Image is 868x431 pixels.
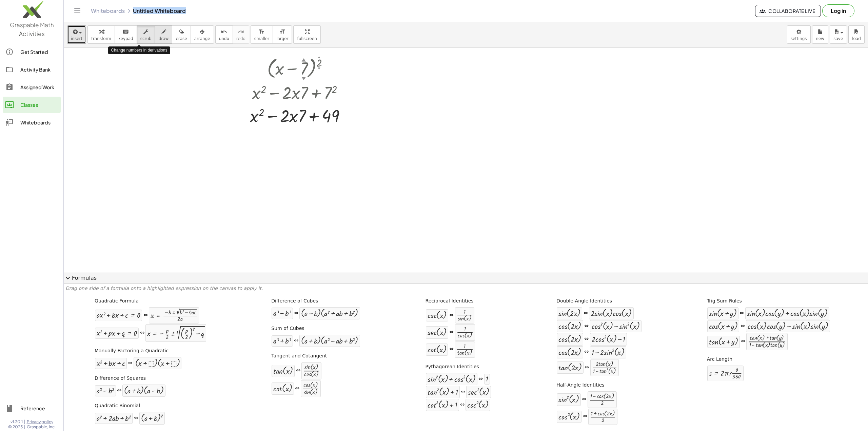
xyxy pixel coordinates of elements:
[556,382,604,389] label: Half-Angle Identities
[20,118,58,126] div: Whiteboards
[8,424,23,430] span: © 2025
[91,7,125,14] a: Whiteboards
[449,346,454,353] div: ⇔
[584,348,589,356] div: ⇔
[848,25,865,44] button: load
[460,401,465,409] div: ⇔
[294,337,298,345] div: ⇔
[24,424,25,430] span: |
[64,274,72,282] span: expand_more
[95,348,169,354] label: Manually Factoring a Quadratic
[295,385,299,393] div: ⇔
[461,388,465,396] div: ⇔
[276,36,288,41] span: larger
[194,36,210,41] span: arrange
[122,28,129,36] i: keyboard
[761,8,815,14] span: Collaborate Live
[20,65,58,74] div: Activity Bank
[95,375,146,382] label: Difference of Squares
[584,310,588,317] div: ⇔
[833,36,843,41] span: save
[279,28,285,36] i: format_size
[707,356,732,363] label: Arc Length
[115,25,137,44] button: keyboardkeypad
[271,325,304,332] label: Sum of Cubes
[191,25,214,44] button: arrange
[20,404,58,412] div: Reference
[302,57,306,63] div: ▲
[159,36,169,41] span: draw
[65,285,866,292] p: Drag one side of a formula onto a highlighted expression on the canvas to apply it.
[140,329,144,337] div: ⇔
[294,310,298,317] div: ⇔
[707,298,742,305] label: Trig Sum Rules
[478,375,483,383] div: ⇔
[10,21,54,37] span: Graspable Math Activities
[236,36,245,41] span: redo
[3,61,61,78] a: Activity Bank
[95,298,139,305] label: Quadratic Formula
[172,25,191,44] button: erase
[582,396,586,404] div: ⇔
[852,36,861,41] span: load
[128,359,132,367] div: ⇒
[20,83,58,91] div: Assigned Work
[137,25,155,44] button: scrub
[27,419,56,425] a: Privacy policy
[293,25,320,44] button: fullscreen
[27,424,56,430] span: Graspable, Inc.
[816,36,824,41] span: new
[233,25,249,44] button: redoredo
[3,400,61,416] a: Reference
[20,101,58,109] div: Classes
[219,36,229,41] span: undo
[155,25,173,44] button: draw
[584,335,589,343] div: ⇔
[787,25,811,44] button: settings
[91,36,111,41] span: transform
[251,25,273,44] button: format_sizesmaller
[176,36,187,41] span: erase
[271,298,318,305] label: Difference of Cubes
[118,36,133,41] span: keypad
[297,36,317,41] span: fullscreen
[140,36,152,41] span: scrub
[791,36,807,41] span: settings
[302,75,306,81] div: ▼
[812,25,828,44] button: new
[583,413,587,420] div: ⇔
[426,298,474,305] label: Reciprocal Identities
[449,312,454,319] div: ⇔
[318,56,320,59] div: ▲
[449,329,454,336] div: ⇔
[741,322,745,330] div: ⇔
[556,298,612,305] label: Double-Angle Identities
[108,46,170,54] div: Change numbers in derivations
[296,367,300,375] div: ⇔
[64,273,868,283] button: expand_moreFormulas
[822,4,854,17] button: Log in
[755,5,821,17] button: Collaborate Live
[95,403,140,409] label: Quadratic Binomial
[143,312,148,319] div: ⇔
[830,25,847,44] button: save
[67,25,86,44] button: insert
[71,36,82,41] span: insert
[273,25,292,44] button: format_sizelarger
[585,364,589,372] div: ⇔
[24,419,25,425] span: |
[426,364,479,370] label: Pythagorean Identities
[3,79,61,95] a: Assigned Work
[3,44,61,60] a: Get Started
[238,28,244,36] i: redo
[134,414,138,422] div: ⇔
[254,36,269,41] span: smaller
[258,28,265,36] i: format_size
[117,387,121,395] div: ⇔
[3,97,61,113] a: Classes
[20,48,58,56] div: Get Started
[11,419,23,425] span: v1.30.1
[221,28,227,36] i: undo
[72,5,83,16] button: Toggle navigation
[318,67,320,71] div: ▼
